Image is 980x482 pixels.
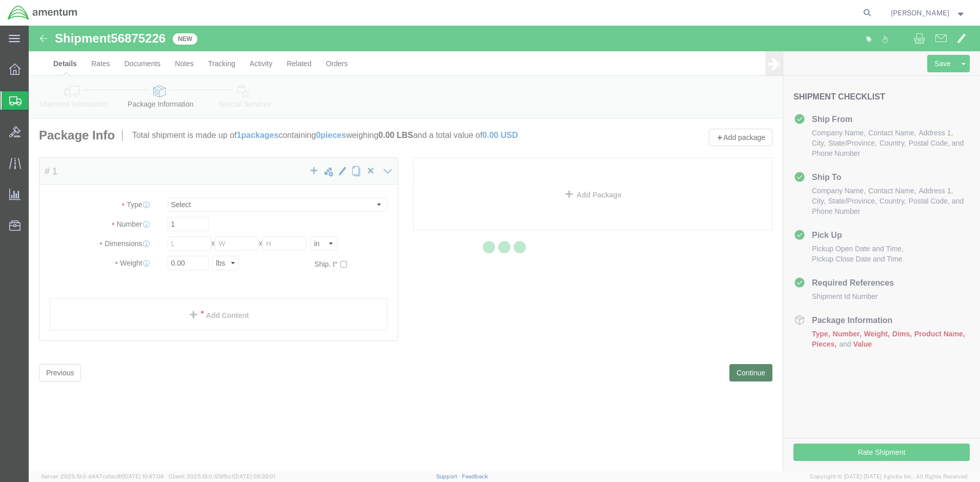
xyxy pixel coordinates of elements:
[169,473,275,479] span: Client: 2025.19.0-129fbcf
[41,473,164,479] span: Server: 2025.19.0-d447cefac8f
[436,473,462,479] a: Support
[810,472,968,481] span: Copyright © [DATE]-[DATE] Agistix Inc., All Rights Reserved
[462,473,488,479] a: Feedback
[890,7,966,19] button: [PERSON_NAME]
[122,473,164,479] span: [DATE] 10:47:06
[234,473,275,479] span: [DATE] 09:39:01
[7,5,78,21] img: logo
[891,7,949,18] span: Kayla Gray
